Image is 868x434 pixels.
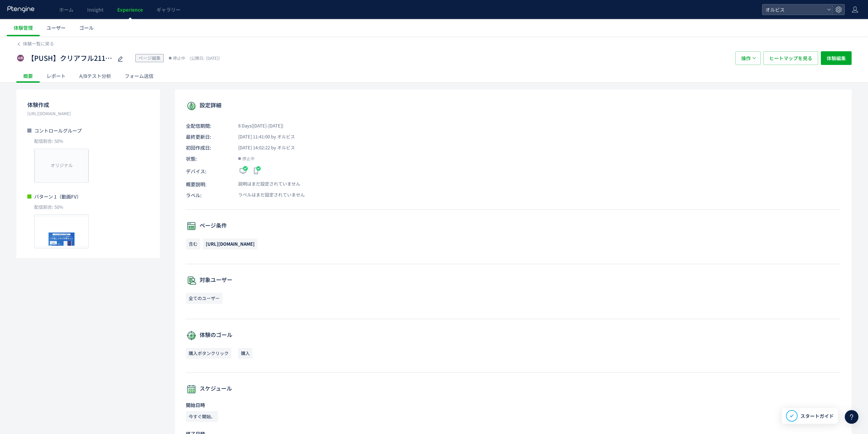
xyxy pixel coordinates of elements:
[23,40,54,47] span: 体験一覧に戻る
[72,69,118,83] div: A/Bテスト分析
[206,241,255,247] span: [URL][DOMAIN_NAME]
[821,51,852,65] button: 体験編集
[186,402,205,408] span: 開始日時
[827,51,846,65] span: 体験編集
[230,192,305,198] span: ラベルはまだ設定されていません
[741,51,751,65] span: 操作
[34,127,82,134] span: コントロールグループ
[186,275,841,286] p: 対象ユーザー
[190,55,204,61] span: (公開日:
[186,133,230,140] span: 最終更新日:
[230,145,295,151] span: [DATE] 14:02:22 by オルビス
[27,110,149,117] p: https://pr.orbis.co.jp/cosmetics/clearful/211/
[230,181,300,187] span: 説明はまだ設定されていません
[238,348,253,359] span: 購入
[87,6,104,13] span: Insight
[14,24,33,31] span: 体験管理
[27,53,113,63] span: 【PUSH】クリアフル211 インハウス本LP動画・CVブロック編集
[230,123,283,129] span: 8 Days([DATE]-[DATE])
[118,69,160,83] div: フォーム送信
[763,4,824,15] span: オルビス
[230,134,295,140] span: [DATE] 11:41:00 by オルビス
[186,239,200,249] span: 含む
[34,193,81,200] span: パターン 1（動画FV）
[173,55,185,62] span: 停止中
[186,181,230,188] span: 概要説明:
[186,144,230,151] span: 初回作成日:
[763,51,818,65] button: ヒートマップを見る
[27,204,149,211] p: 配信割合: 50%
[735,51,761,65] button: 操作
[117,6,143,13] span: Experience
[157,6,180,13] span: ギャラリー
[186,155,230,162] span: 状態:
[35,215,89,248] img: 03309b3bad8e034a038781ac9db503531747737980597.jpeg
[186,168,230,175] span: デバイス:
[188,55,222,61] span: [DATE]）
[186,100,841,111] p: 設定詳細
[800,412,834,420] span: スタートガイド
[35,149,89,183] div: オリジナル
[186,348,231,359] span: 購入ボタンクリック
[186,384,841,395] p: スケジュール​
[186,192,230,199] span: ラベル:
[203,239,257,249] span: https://pr.orbis.co.jp/cosmetics/clearful/211/
[16,69,40,83] div: 概要
[186,221,841,232] p: ページ条件
[59,6,73,13] span: ホーム
[40,69,72,83] div: レポート
[46,24,66,31] span: ユーザー
[186,122,230,129] span: 全配信期間:
[242,155,255,162] span: 停止中
[138,55,161,61] span: ページ編集
[769,51,812,65] span: ヒートマップを見る
[186,293,222,304] span: 全てのユーザー
[186,330,841,341] p: 体験のゴール
[27,99,149,110] p: 体験作成
[27,138,149,145] p: 配信割合: 50%
[79,24,94,31] span: ゴール
[186,411,218,422] span: 今すぐ開始、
